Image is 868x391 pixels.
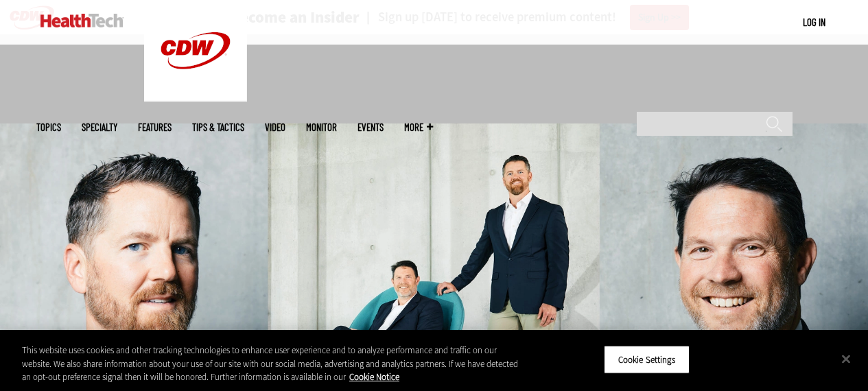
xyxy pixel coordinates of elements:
[357,122,384,132] a: Events
[306,122,337,132] a: MonITor
[803,15,825,29] div: User menu
[192,122,244,132] a: Tips & Tactics
[803,16,825,28] a: Log in
[604,345,690,374] button: Cookie Settings
[349,371,399,383] a: More information about your privacy
[404,122,433,132] span: More
[22,344,521,384] div: This website uses cookies and other tracking technologies to enhance user experience and to analy...
[36,122,61,132] span: Topics
[40,14,124,27] img: Home
[831,344,861,374] button: Close
[82,122,117,132] span: Specialty
[265,122,285,132] a: Video
[138,122,172,132] a: Features
[144,91,247,105] a: CDW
